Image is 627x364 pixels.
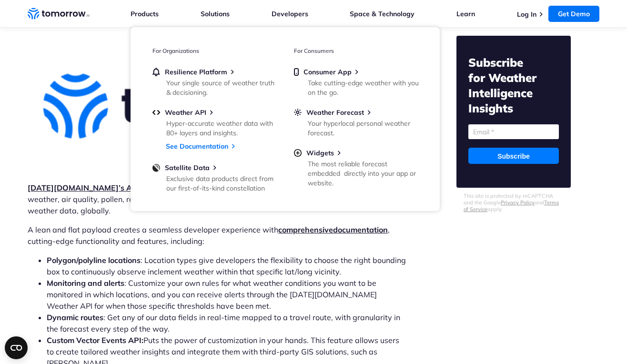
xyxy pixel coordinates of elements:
h3: For Organizations [152,47,276,54]
a: Log In [517,10,536,19]
div: Your hyperlocal personal weather forecast. [308,119,419,138]
div: Take cutting-edge weather with you on the go. [308,78,419,97]
a: comprehensive [278,225,333,234]
span: Weather Forecast [306,108,364,117]
a: Developers [272,10,308,18]
a: Products [131,10,159,18]
b: Custom Vector Events API: [47,335,143,345]
a: Get Demo [548,6,599,22]
a: Space & Technology [350,10,415,18]
h3: For Consumers [294,47,418,54]
div: Hyper-accurate weather data with 80+ layers and insights. [166,119,277,138]
button: Open CMP widget [5,336,28,359]
strong: Monitoring and alerts [47,278,124,288]
span: Satellite Data [165,163,210,172]
a: Privacy Policy [501,199,535,206]
span: Weather API [165,108,206,117]
div: Your single source of weather truth & decisioning. [166,78,277,97]
li: : Customize your own rules for what weather conditions you want to be monitored in which location... [47,277,406,312]
input: Email * [468,124,559,139]
span: Consumer App [303,68,352,76]
a: See Documentation [166,142,228,151]
a: Weather ForecastYour hyperlocal personal weather forecast. [294,108,418,136]
p: offers an all-in-one endpoint with , including weather, air quality, pollen, road risk, and fire ... [28,182,406,216]
span: Resilience Platform [165,68,227,76]
div: Exclusive data products direct from our first-of-its-kind constellation [166,174,277,193]
input: Subscribe [468,148,559,164]
a: Terms of Service [464,199,559,212]
img: mobile.svg [294,68,299,76]
span: Widgets [306,149,334,157]
a: Satellite DataExclusive data products direct from our first-of-its-kind constellation [152,163,276,191]
a: Consumer AppTake cutting-edge weather with you on the go. [294,68,418,95]
a: Resilience PlatformYour single source of weather truth & decisioning. [152,68,276,95]
a: [DATE][DOMAIN_NAME]’s API [28,183,140,192]
a: Learn [456,10,475,18]
img: sun.svg [294,108,302,117]
a: Home link [28,7,90,21]
strong: Polygon/polyline locations [47,255,141,265]
img: satellite-data-menu.png [152,163,160,172]
p: This site is protected by reCAPTCHA and the Google and apply. [464,192,564,212]
a: documentation [333,225,388,234]
p: A lean and flat payload creates a seamless developer experience with , cutting-edge functionality... [28,224,406,247]
img: bell.svg [152,68,160,76]
strong: Dynamic routes [47,313,103,322]
a: WidgetsThe most reliable forecast embedded directly into your app or website. [294,149,418,186]
div: The most reliable forecast embedded directly into your app or website. [308,159,419,188]
h2: Subscribe for Weather Intelligence Insights [468,55,559,116]
img: plus-circle.svg [294,149,302,157]
li: : Location types give developers the flexibility to choose the right bounding box to continuously... [47,254,406,277]
li: : Get any of our data fields in real-time mapped to a travel route, with granularity in the forec... [47,312,406,334]
a: Solutions [201,10,230,18]
a: Weather APIHyper-accurate weather data with 80+ layers and insights. [152,108,276,136]
img: api.svg [152,108,160,117]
